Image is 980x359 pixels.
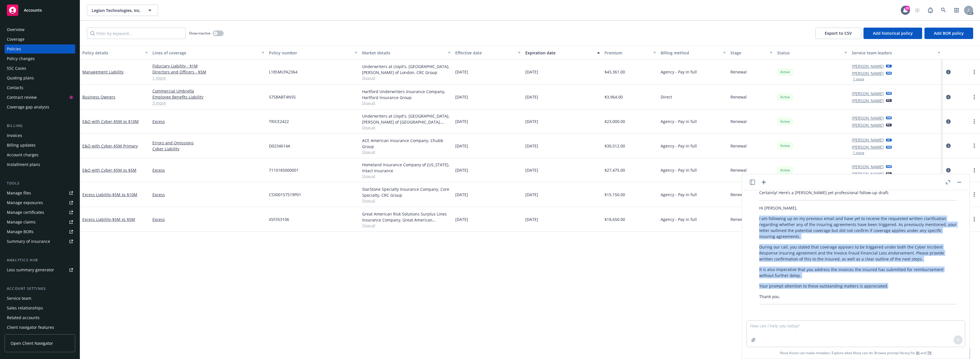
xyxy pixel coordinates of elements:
a: 1 more [152,75,264,81]
a: Service team [5,294,75,303]
span: [DATE] [525,167,538,173]
a: Switch app [951,5,962,16]
span: Show all [362,125,451,130]
a: [PERSON_NAME] [852,91,884,97]
span: [DATE] [455,118,468,124]
button: Add BOR policy [924,28,973,39]
div: Summary of insurance [7,237,50,246]
div: Account settings [5,286,75,292]
div: Lines of coverage [152,50,258,56]
span: Show all [362,174,451,179]
span: Renewal [730,118,747,124]
span: Manage exposures [5,198,75,207]
a: Start snowing [912,5,923,16]
span: L18SMLPA2364 [269,69,297,75]
div: Premium [605,50,650,56]
a: Summary of insurance [5,237,75,246]
a: Accounts [5,2,75,18]
span: Show inactive [189,31,211,36]
div: Coverage gap analysis [7,102,49,112]
a: [PERSON_NAME] [852,122,884,128]
span: Show all [362,223,451,228]
span: - $5M xs $10M [112,119,139,124]
a: E&O with Cyber [82,119,139,124]
span: Export to CSV [825,30,852,36]
span: [DATE] [455,216,468,222]
div: Tools [5,180,75,186]
span: Active [779,119,791,124]
div: Service team [7,294,31,303]
a: Manage claims [5,218,75,227]
a: Directors and Officers - $5M [152,69,264,75]
a: more [971,167,978,174]
button: Status [775,46,850,60]
span: Add BOR policy [934,30,964,36]
div: Service team leaders [852,50,934,56]
a: Excess [152,216,264,222]
div: Effective date [455,50,514,56]
span: Add historical policy [873,30,913,36]
span: Show all [362,100,451,105]
div: Policies [7,44,21,54]
a: [PERSON_NAME] [852,137,884,143]
a: Management Liability [82,69,124,75]
a: SSC Cases [5,64,75,73]
span: Renewal [730,216,747,222]
a: 3 more [152,100,264,106]
span: [DATE] [525,118,538,124]
span: - $5M Primary [112,143,138,149]
div: Status [777,50,841,56]
a: Excess Liability [82,192,137,197]
div: Hartford Underwriters Insurance Company, Hartford Insurance Group [362,89,451,100]
div: Analytics hub [5,257,75,263]
a: TR [927,350,932,355]
span: XSF353106 [269,216,289,222]
p: It is also imperative that you address the invoices the insured has submitted for reimbursement w... [759,266,957,278]
span: 7110185000001 [269,167,299,173]
span: Nova Assist can make mistakes. Explore what Nova can do: Browse prompt library for and [780,347,932,359]
div: Coverage [7,35,24,44]
button: Market details [360,46,453,60]
p: Your prompt attention to these outstanding matters is appreciated. [759,283,957,289]
p: Certainly! Here’s a [PERSON_NAME] yet professional follow-up draft: [759,190,957,196]
span: Agency - Pay in full [661,143,697,149]
span: D0234614A [269,143,290,149]
span: Active [779,168,791,173]
span: Agency - Pay in full [661,216,697,222]
span: Renewal [730,167,747,173]
a: Client navigator features [5,323,75,332]
div: Contacts [7,83,23,92]
a: circleInformation [945,118,952,125]
a: [PERSON_NAME] [852,63,884,69]
span: $15,150.00 [605,192,625,198]
a: Overview [5,25,75,34]
a: circleInformation [945,142,952,149]
a: Account charges [5,150,75,159]
span: [DATE] [455,192,468,198]
button: Billing method [658,46,728,60]
span: [DATE] [525,69,538,75]
div: Account charges [7,150,38,159]
a: Commercial Umbrella [152,88,264,94]
span: Open Client Navigator [11,340,53,346]
button: Expiration date [523,46,602,60]
button: Premium [602,46,658,60]
div: Invoices [7,131,22,140]
a: circleInformation [945,69,952,75]
a: circleInformation [945,94,952,100]
a: Sales relationships [5,303,75,313]
a: [PERSON_NAME] [852,98,884,104]
button: Effective date [453,46,523,60]
p: During our call, you stated that coverage appears to be triggered under both the Cyber Incident R... [759,244,957,262]
span: [DATE] [525,94,538,100]
a: Excess [152,167,264,173]
a: more [971,216,978,223]
div: Related accounts [7,313,40,322]
div: Client navigator features [7,323,54,332]
div: Policy details [82,50,142,56]
button: Policy number [267,46,360,60]
span: [DATE] [525,192,538,198]
span: Active [779,69,791,75]
a: E&O with Cyber [82,167,136,173]
div: Billing method [661,50,720,56]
